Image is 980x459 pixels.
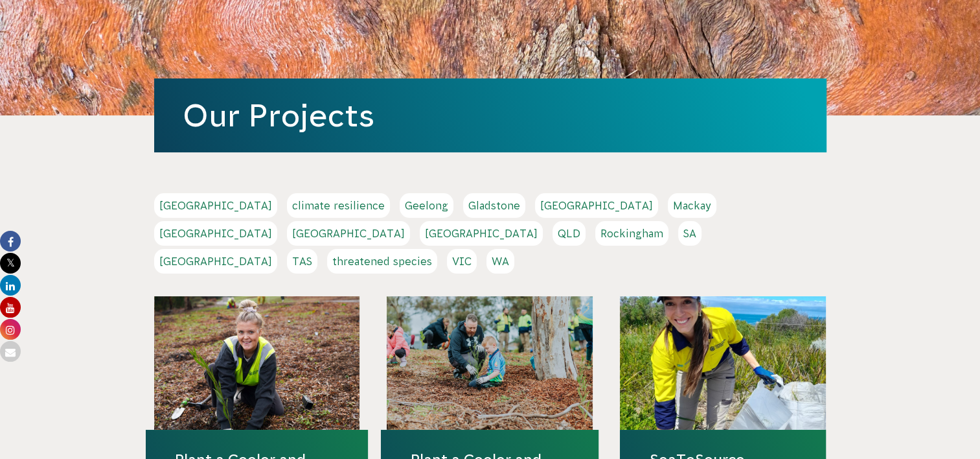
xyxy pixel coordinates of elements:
a: VIC [447,249,477,274]
a: TAS [287,249,317,274]
a: threatened species [327,249,437,274]
a: [GEOGRAPHIC_DATA] [535,193,658,218]
a: QLD [553,221,586,246]
a: Rockingham [595,221,668,246]
a: Mackay [668,193,716,218]
a: Gladstone [463,193,525,218]
a: [GEOGRAPHIC_DATA] [154,221,277,246]
a: SA [678,221,701,246]
a: [GEOGRAPHIC_DATA] [154,249,277,274]
a: Our Projects [183,98,374,133]
a: [GEOGRAPHIC_DATA] [287,221,410,246]
a: WA [486,249,514,274]
a: [GEOGRAPHIC_DATA] [420,221,543,246]
a: climate resilience [287,193,390,218]
a: Geelong [400,193,453,218]
a: [GEOGRAPHIC_DATA] [154,193,277,218]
